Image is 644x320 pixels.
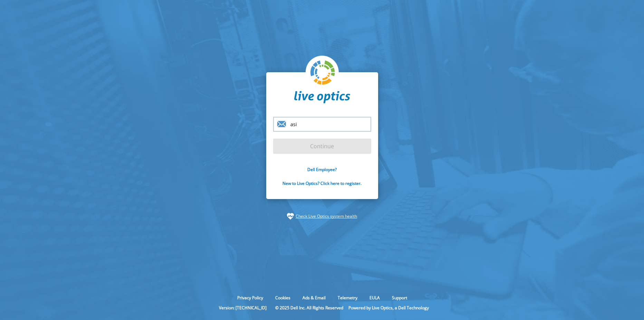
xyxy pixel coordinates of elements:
a: Check Live Optics system health [296,213,357,220]
a: Telemetry [333,295,363,301]
a: Privacy Policy [232,295,268,301]
a: New to Live Optics? Click here to register. [282,180,362,186]
img: liveoptics-word.svg [294,91,350,103]
a: Support [387,295,412,301]
input: email@address.com [273,117,371,132]
a: Dell Employee? [307,167,337,172]
li: Version: [TECHNICAL_ID] [215,305,270,311]
li: Powered by Live Optics, a Dell Technology [348,305,429,311]
img: status-check-icon.svg [287,213,294,220]
img: liveoptics-logo.svg [310,60,335,85]
a: EULA [364,295,385,301]
a: Cookies [270,295,296,301]
a: Ads & Email [297,295,331,301]
li: © 2025 Dell Inc. All Rights Reserved [272,305,347,311]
